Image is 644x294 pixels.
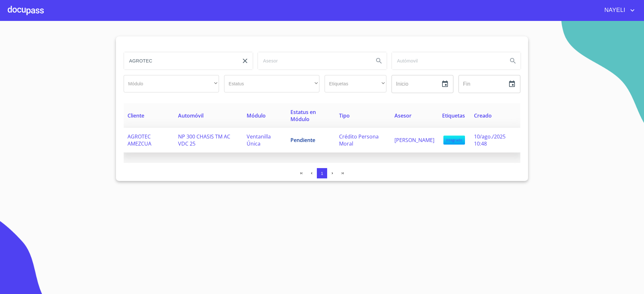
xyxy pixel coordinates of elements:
span: Crédito Persona Moral [339,133,379,147]
button: account of current user [600,5,636,15]
input: search [258,52,369,70]
span: Tipo [339,112,350,119]
input: search [392,52,503,70]
span: NP 300 CHASIS TM AC VDC 25 [178,133,230,147]
span: 1 [321,171,323,176]
span: Pendiente [290,137,315,144]
button: Search [371,53,387,69]
button: clear input [237,53,253,69]
button: 1 [317,168,327,178]
span: Etiquetas [442,112,465,119]
span: Estatus en Módulo [290,109,316,123]
span: Creado [474,112,492,119]
span: Ventanilla Única [247,133,271,147]
div: ​ [224,75,319,92]
span: Cliente [128,112,144,119]
span: NAYELI [600,5,629,15]
span: [PERSON_NAME] [394,137,434,144]
span: AGROTEC AMEZCUA [128,133,151,147]
button: Search [505,53,521,69]
input: search [124,52,235,70]
span: Automóvil [178,112,204,119]
div: ​ [124,75,219,92]
div: ​ [325,75,386,92]
span: Módulo [247,112,266,119]
span: integrado [443,136,465,145]
span: 10/ago./2025 10:48 [474,133,506,147]
span: Asesor [394,112,412,119]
